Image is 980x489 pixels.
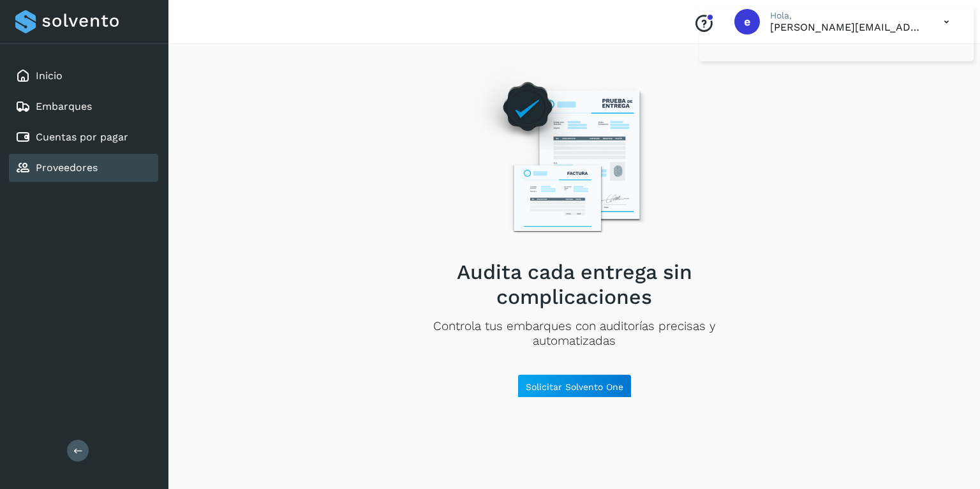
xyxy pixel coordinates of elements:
div: Embarques [9,93,158,121]
a: Embarques [36,100,92,112]
div: Proveedores [9,154,158,182]
p: Controla tus embarques con auditorías precisas y automatizadas [392,319,756,349]
a: Proveedores [36,162,98,174]
a: Inicio [36,70,63,82]
button: Solicitar Solvento One [517,374,632,400]
a: Cuentas por pagar [36,131,128,143]
div: Inicio [9,62,158,90]
div: Cuentas por pagar [9,123,158,151]
h2: Audita cada entrega sin complicaciones [392,260,756,309]
img: Empty state image [464,63,685,250]
span: Solicitar Solvento One [526,382,623,391]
